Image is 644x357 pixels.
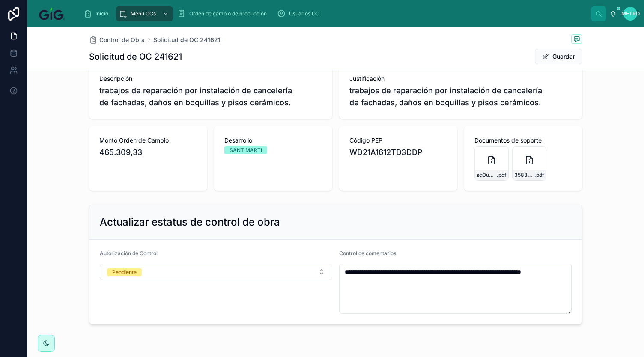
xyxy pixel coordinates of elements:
a: Inicio [81,6,114,21]
font: Actualizar estatus de control de obra [100,216,280,228]
font: Documentos de soporte [474,137,542,144]
a: Solicitud de OC 241621 [153,36,221,44]
font: 465.309,33 [99,148,142,157]
font: Guardar [552,53,575,60]
font: Menú OCs [131,10,156,17]
font: Descripción [99,75,132,82]
font: METRO [621,10,640,17]
font: SANT MARTI [230,147,262,153]
font: .pdf [497,172,507,178]
font: Monto Orden de Cambio [99,137,169,144]
a: Orden de cambio de producción [175,6,273,21]
font: Código PEP [349,137,382,144]
a: Menú OCs [116,6,173,21]
font: WD21A1612TD3DDP [349,148,423,157]
font: trabajos de reparación por instalación de cancelería de fachadas, daños en boquillas y pisos cerá... [99,86,294,107]
font: Control de comentarios [339,250,396,256]
font: Orden de cambio de producción [189,10,267,17]
font: Desarrollo [224,137,252,144]
font: Inicio [95,10,108,17]
button: Botón Seleccionar [100,264,332,280]
font: Autorización de Control [100,250,158,256]
font: Justificación [349,75,385,82]
a: Control de Obra [89,36,145,44]
font: trabajos de reparación por instalación de cancelería de fachadas, daños en boquillas y pisos cerá... [349,86,544,107]
a: Usuarios OC [274,6,325,21]
div: contenido desplazable [77,4,591,23]
button: Guardar [535,49,582,64]
font: .pdf [534,172,544,178]
font: Control de Obra [99,36,145,43]
font: Pendiente [112,269,137,275]
font: Usuarios OC [289,10,319,17]
img: Logotipo de la aplicación [34,7,70,21]
font: Solicitud de OC 241621 [89,51,182,62]
font: Solicitud de OC 241621 [153,36,221,43]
